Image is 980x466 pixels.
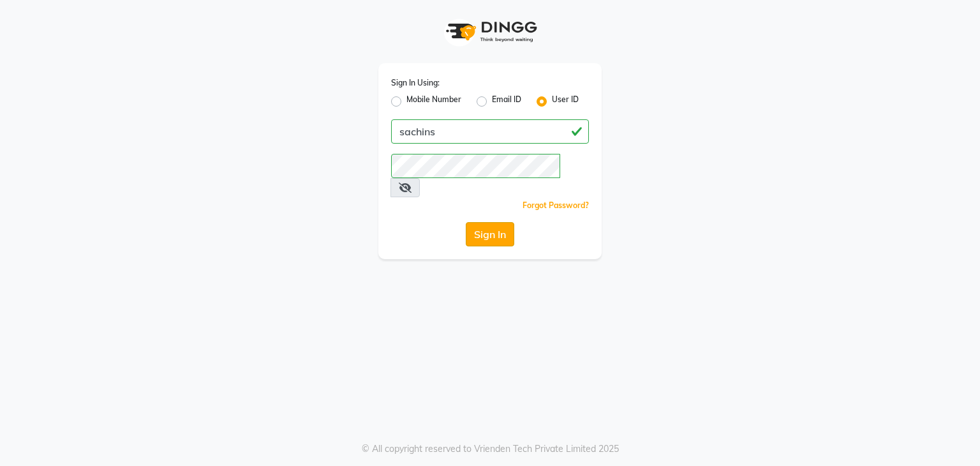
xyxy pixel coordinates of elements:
[406,94,461,109] label: Mobile Number
[391,154,560,178] input: Username
[466,222,514,246] button: Sign In
[391,119,589,144] input: Username
[492,94,521,109] label: Email ID
[552,94,579,109] label: User ID
[523,200,589,210] a: Forgot Password?
[391,77,440,89] label: Sign In Using:
[439,13,541,50] img: logo1.svg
